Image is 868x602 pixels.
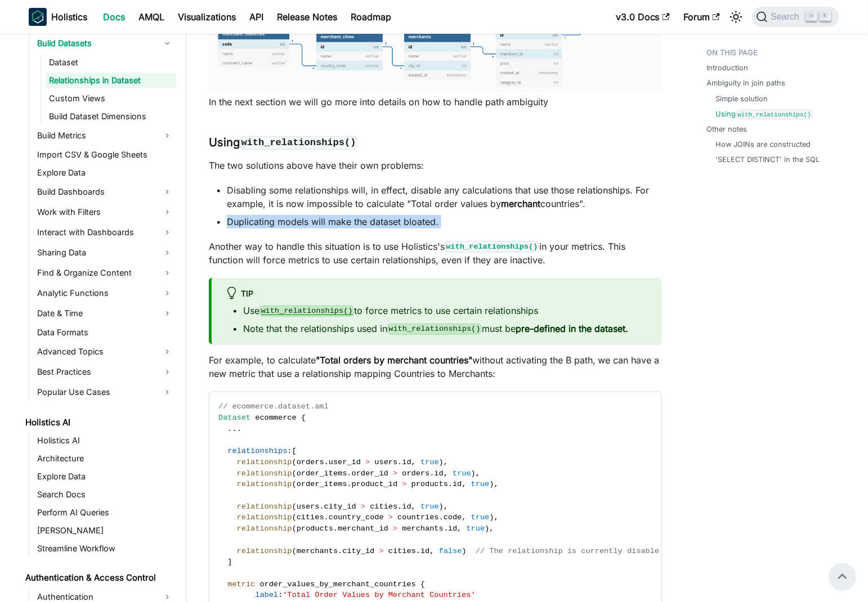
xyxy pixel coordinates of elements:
a: Build Datasets [34,34,176,52]
code: with_relationships() [240,136,357,150]
span: cities [370,502,397,511]
span: true [471,513,490,522]
span: id [453,480,462,488]
a: Work with Filters [34,203,176,221]
span: > [388,513,393,522]
a: Build Metrics [34,127,176,145]
a: Docs [96,8,132,26]
span: Search [768,12,807,22]
code: with_relationships() [387,324,482,335]
strong: "Total orders by merchant countries" [316,354,472,366]
span: relationship [237,458,292,466]
span: , [462,480,466,488]
code: with_relationships() [736,110,813,119]
p: In the next section we will go more into details on how to handle path ambiguity [209,95,662,109]
a: v3.0 Docs [609,8,677,26]
a: Dataset [46,55,176,70]
li: Use to force metrics to use certain relationships [243,304,648,317]
a: Explore Data [34,469,176,484]
span: orders [297,458,324,466]
span: . [448,480,453,488]
a: Interact with Dashboards [34,223,176,241]
span: . [324,458,329,466]
a: Architecture [34,451,176,466]
span: order_id [352,469,388,478]
span: , [429,547,434,555]
span: , [489,524,494,533]
span: id [448,524,457,533]
span: ( [292,547,297,555]
p: The two solutions above have their own problems: [209,159,662,172]
a: Advanced Topics [34,343,176,361]
span: > [365,458,370,466]
button: Switch between dark and light mode (currently light mode) [727,8,745,26]
a: Other notes [707,124,748,134]
a: Explore Data [34,165,176,181]
span: . [324,513,329,522]
p: Another way to handle this situation is to use Holistics's in your metrics. This function will fo... [209,240,662,267]
span: : [278,591,283,599]
span: true [467,524,485,533]
a: Build Dataset Dimensions [46,109,176,124]
span: id [402,502,411,511]
span: relationship [237,513,292,522]
span: user_id [329,458,361,466]
span: relationship [237,524,292,533]
span: orders [402,469,429,478]
a: Release Notes [270,8,344,26]
span: product_id [352,480,398,488]
span: relationship [237,480,292,488]
span: . [333,524,338,533]
span: true [471,480,490,488]
a: Streamline Workflow [34,541,176,556]
span: , [411,502,416,511]
span: > [393,524,397,533]
span: , [476,469,480,478]
span: merchant_id [338,524,388,533]
a: Search Docs [34,487,176,502]
span: relationship [237,547,292,555]
span: > [393,469,397,478]
span: false [439,547,462,555]
img: Holistics [29,8,47,26]
span: 'Total Order Values by Merchant Countries' [283,591,476,599]
a: [PERSON_NAME] [34,523,176,538]
span: ( [292,524,297,533]
span: ) [485,524,489,533]
a: AMQL [132,8,171,26]
span: true [420,458,439,466]
a: HolisticsHolistics [29,8,87,26]
span: ] [227,558,232,566]
span: . [237,425,241,433]
span: . [347,469,351,478]
a: Popular Use Cases [34,383,176,401]
span: . [444,524,448,533]
a: with_relationships() [445,241,539,252]
span: . [397,458,402,466]
span: country_code [329,513,384,522]
span: , [411,458,416,466]
span: , [444,469,448,478]
span: ( [292,502,297,511]
a: Perform AI Queries [34,505,176,520]
span: ) [439,458,444,466]
a: Holistics AI [34,433,176,448]
span: . [320,502,324,511]
span: ecommerce [255,414,296,422]
span: , [444,502,448,511]
span: label [255,591,278,599]
li: Duplicating models will make the dataset bloated. [227,215,662,228]
span: merchants [297,547,338,555]
span: users [374,458,397,466]
a: Authentication & Access Control [22,570,176,586]
span: cities [388,547,416,555]
span: relationships [227,447,287,455]
span: > [379,547,384,555]
a: Holistics AI [22,415,176,430]
b: Holistics [51,10,87,24]
li: Disabling some relationships will, in effect, disable any calculations that use those relationshi... [227,183,662,210]
a: Introduction [707,62,749,73]
a: Ambiguity in join paths [707,78,786,88]
a: Roadmap [344,8,398,26]
li: Note that the relationships used in must be [243,322,648,335]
